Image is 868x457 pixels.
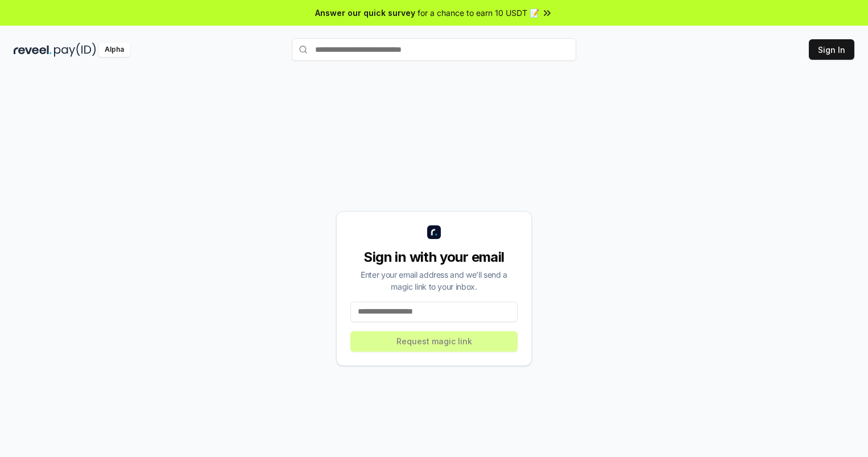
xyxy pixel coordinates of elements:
img: reveel_dark [14,43,52,57]
div: Alpha [98,43,130,57]
span: Answer our quick survey [315,7,415,19]
div: Enter your email address and we’ll send a magic link to your inbox. [350,269,518,293]
img: pay_id [54,43,96,57]
button: Sign In [809,39,854,60]
span: for a chance to earn 10 USDT 📝 [418,7,539,19]
div: Sign in with your email [350,248,518,266]
img: logo_small [427,225,441,239]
